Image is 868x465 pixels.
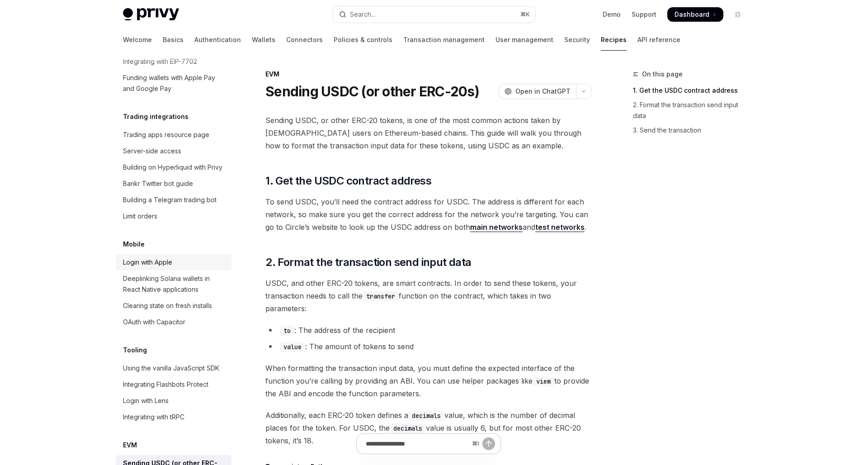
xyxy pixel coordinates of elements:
h5: Trading integrations [123,111,189,122]
a: 2. Format the transaction send input data [633,98,752,123]
a: Dashboard [667,7,723,22]
div: Limit orders [123,211,157,222]
button: Open search [333,6,535,23]
span: When formatting the transaction input data, you must define the expected interface of the functio... [265,362,591,400]
a: main networks [470,223,523,232]
a: User management [495,29,553,51]
a: API reference [637,29,680,51]
h5: EVM [123,440,137,451]
a: Limit orders [116,208,231,224]
a: Recipes [601,29,627,51]
span: 2. Format the transaction send input data [265,255,471,270]
span: Additionally, each ERC-20 token defines a value, which is the number of decimal places for the to... [265,409,591,447]
a: Deeplinking Solana wallets in React Native applications [116,270,231,298]
h5: Tooling [123,345,147,356]
div: Server-side access [123,146,181,157]
span: ⌘ K [520,11,530,18]
div: Building a Telegram trading bot [123,195,217,205]
div: Building on Hyperliquid with Privy [123,162,222,173]
a: Trading apps resource page [116,127,231,143]
span: 1. Get the USDC contract address [265,174,431,188]
button: Open in ChatGPT [499,84,576,99]
a: Support [632,10,656,19]
code: decimals [408,411,444,421]
a: Server-side access [116,143,231,159]
code: to [280,326,294,336]
a: Login with Apple [116,254,231,270]
code: value [280,342,305,352]
a: Transaction management [403,29,485,51]
span: To send USDC, you’ll need the contract address for USDC. The address is different for each networ... [265,195,591,233]
code: viem [533,376,554,386]
div: Login with Apple [123,257,172,268]
a: Clearing state on fresh installs [116,298,231,314]
a: Security [564,29,590,51]
a: test networks [535,223,585,232]
a: Basics [163,29,184,51]
img: light logo [123,8,179,21]
a: Login with Lens [116,393,231,409]
a: Welcome [123,29,152,51]
span: USDC, and other ERC-20 tokens, are smart contracts. In order to send these tokens, your transacti... [265,277,591,315]
div: Bankr Twitter bot guide [123,178,193,189]
a: OAuth with Capacitor [116,314,231,330]
div: Using the vanilla JavaScript SDK [123,363,219,374]
code: decimals [390,423,426,433]
div: EVM [265,70,591,79]
a: Authentication [194,29,241,51]
li: : The amount of tokens to send [265,340,591,353]
a: Bankr Twitter bot guide [116,176,231,192]
div: Deeplinking Solana wallets in React Native applications [123,273,226,295]
input: Ask a question... [366,434,468,454]
span: Dashboard [675,10,709,19]
li: : The address of the recipient [265,324,591,337]
a: Funding wallets with Apple Pay and Google Pay [116,70,231,97]
div: Integrating Flashbots Protect [123,379,208,390]
a: Demo [603,10,621,19]
div: Login with Lens [123,395,169,406]
a: Integrating Flashbots Protect [116,376,231,393]
a: 3. Send the transaction [633,123,752,138]
a: Building a Telegram trading bot [116,192,231,208]
span: Sending USDC, or other ERC-20 tokens, is one of the most common actions taken by [DEMOGRAPHIC_DAT... [265,114,591,152]
div: Integrating with tRPC [123,412,184,422]
div: Clearing state on fresh installs [123,300,212,311]
span: On this page [642,69,683,80]
a: 1. Get the USDC contract address [633,83,752,98]
span: Open in ChatGPT [515,87,571,96]
h1: Sending USDC (or other ERC-20s) [265,83,479,100]
a: Integrating with tRPC [116,409,231,425]
div: Search... [350,9,375,20]
a: Connectors [286,29,323,51]
a: Building on Hyperliquid with Privy [116,159,231,176]
a: Wallets [252,29,275,51]
div: OAuth with Capacitor [123,317,185,327]
a: Policies & controls [334,29,392,51]
div: Trading apps resource page [123,129,209,140]
button: Toggle dark mode [731,7,745,22]
div: Funding wallets with Apple Pay and Google Pay [123,72,226,94]
button: Send message [482,437,495,450]
h5: Mobile [123,239,145,250]
code: transfer [363,291,399,301]
a: Using the vanilla JavaScript SDK [116,360,231,376]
